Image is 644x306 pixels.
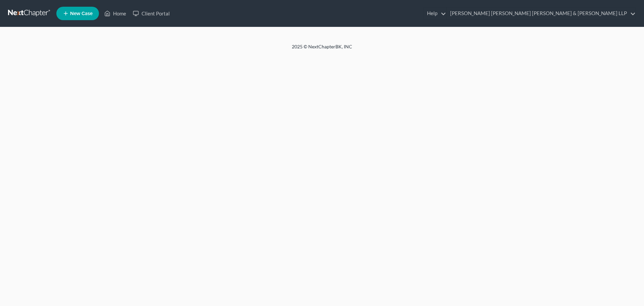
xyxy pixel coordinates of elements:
a: Client Portal [129,7,173,19]
div: 2025 © NextChapterBK, INC [131,43,513,55]
a: Help [424,7,446,19]
a: Home [101,7,129,19]
new-legal-case-button: New Case [56,7,99,20]
a: [PERSON_NAME] [PERSON_NAME] [PERSON_NAME] & [PERSON_NAME] LLP [447,7,636,19]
